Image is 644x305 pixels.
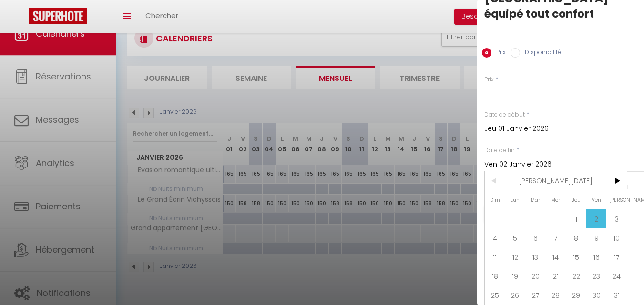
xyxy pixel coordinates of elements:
label: Prix [491,48,506,59]
span: 31 [606,285,627,305]
span: 12 [505,247,526,266]
label: Disponibilité [520,48,561,59]
span: Mer [546,190,566,209]
span: 29 [566,285,586,305]
span: 17 [606,247,627,266]
span: 4 [485,228,505,247]
span: 30 [586,285,607,305]
span: 26 [505,285,526,305]
span: 2 [586,209,607,228]
span: 15 [566,247,586,266]
span: Dim [485,190,505,209]
label: Date de fin [484,146,515,155]
span: 10 [606,228,627,247]
span: Mar [525,190,546,209]
button: Ouvrir le widget de chat LiveChat [8,4,36,32]
span: Ven [586,190,607,209]
span: 8 [566,228,586,247]
span: Jeu [566,190,586,209]
span: 20 [525,266,546,285]
span: 27 [525,285,546,305]
span: 5 [505,228,526,247]
span: 16 [586,247,607,266]
span: 6 [525,228,546,247]
span: 9 [586,228,607,247]
span: Lun [505,190,526,209]
span: 13 [525,247,546,266]
span: 25 [485,285,505,305]
span: 22 [566,266,586,285]
span: 18 [485,266,505,285]
span: 14 [546,247,566,266]
span: 3 [606,209,627,228]
span: 1 [566,209,586,228]
span: < [485,171,505,190]
span: 23 [586,266,607,285]
span: 19 [505,266,526,285]
span: 24 [606,266,627,285]
span: 21 [546,266,566,285]
span: 28 [546,285,566,305]
span: 7 [546,228,566,247]
label: Date de début [484,110,525,119]
span: [PERSON_NAME][DATE] [505,171,607,190]
span: [PERSON_NAME] [606,190,627,209]
label: Prix [484,75,494,84]
span: 11 [485,247,505,266]
span: > [606,171,627,190]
